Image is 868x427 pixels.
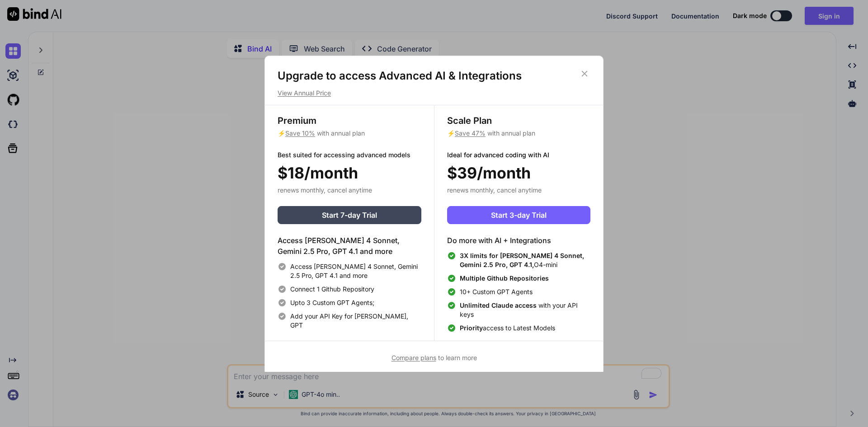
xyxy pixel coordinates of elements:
span: Save 47% [455,129,486,137]
span: Add your API Key for [PERSON_NAME], GPT [290,312,421,330]
span: Start 3-day Trial [491,210,547,221]
span: $39/month [447,161,531,184]
p: View Annual Price [278,89,590,98]
h3: Premium [278,114,421,127]
h3: Scale Plan [447,114,590,127]
h4: Do more with AI + Integrations [447,235,590,246]
span: Save 10% [285,129,315,137]
span: renews monthly, cancel anytime [447,186,542,194]
span: access to Latest Models [460,324,555,333]
span: Connect 1 Github Repository [290,285,374,294]
p: Best suited for accessing advanced models [278,150,421,160]
span: 3X limits for [PERSON_NAME] 4 Sonnet, Gemini 2.5 Pro, GPT 4.1, [460,252,584,268]
span: renews monthly, cancel anytime [278,186,372,194]
span: Unlimited Claude access [460,301,538,309]
span: with your API keys [460,301,590,319]
span: O4-mini [460,251,590,269]
span: to learn more [392,354,477,361]
span: 10+ Custom GPT Agents [460,287,533,296]
span: $18/month [278,161,358,184]
p: Ideal for advanced coding with AI [447,150,590,160]
span: Access [PERSON_NAME] 4 Sonnet, Gemini 2.5 Pro, GPT 4.1 and more [290,262,421,280]
span: Upto 3 Custom GPT Agents; [290,298,374,307]
span: Multiple Github Repositories [460,274,549,282]
span: Compare plans [392,354,436,361]
button: Start 3-day Trial [447,206,590,224]
h4: Access [PERSON_NAME] 4 Sonnet, Gemini 2.5 Pro, GPT 4.1 and more [278,235,421,257]
p: ⚡ with annual plan [278,129,421,138]
button: Start 7-day Trial [278,206,421,224]
p: ⚡ with annual plan [447,129,590,138]
span: Start 7-day Trial [322,210,377,221]
span: Priority [460,324,483,332]
h1: Upgrade to access Advanced AI & Integrations [278,69,590,83]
